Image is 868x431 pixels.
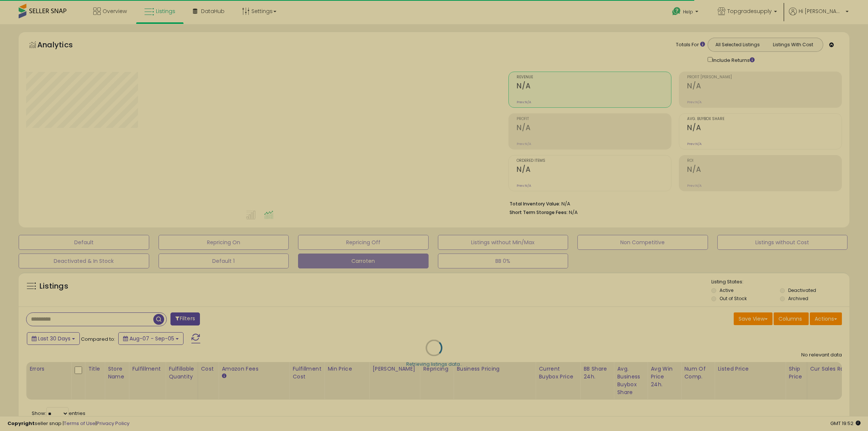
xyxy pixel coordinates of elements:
b: Total Inventory Value: [510,201,560,207]
span: Listings [156,7,175,15]
button: Deactivated & In Stock [19,254,149,268]
li: N/A [510,199,836,208]
a: Help [666,1,706,24]
span: Hi [PERSON_NAME] [799,7,843,15]
h2: N/A [687,165,842,175]
i: Get Help [672,7,681,16]
span: Avg. Buybox Share [687,117,842,121]
button: Default [19,235,149,250]
h2: N/A [517,165,671,175]
strong: Copyright [7,420,35,427]
div: seller snap | | [7,420,129,427]
span: ROI [687,159,842,163]
button: Listings With Cost [765,40,821,50]
button: All Selected Listings [710,40,765,50]
h2: N/A [687,82,842,92]
small: Prev: N/A [687,100,702,104]
small: Prev: N/A [517,183,531,188]
div: Retrieving listings data.. [406,361,462,368]
small: Prev: N/A [687,142,702,146]
small: Prev: N/A [517,100,531,104]
span: Help [683,9,693,15]
h2: N/A [517,123,671,133]
button: Carroten [298,254,429,268]
div: Include Returns [702,56,764,64]
span: N/A [569,209,578,216]
button: Default 1 [159,254,289,268]
span: Ordered Items [517,159,671,163]
small: Prev: N/A [517,142,531,146]
button: Listings without Min/Max [438,235,568,250]
b: Short Term Storage Fees: [510,209,568,215]
button: Repricing Off [298,235,429,250]
div: Totals For [676,41,705,48]
button: Listings without Cost [717,235,848,250]
button: Non Competitive [577,235,708,250]
h2: N/A [687,123,842,133]
button: Repricing On [159,235,289,250]
span: Topgradesupply [727,7,772,15]
span: Overview [103,7,127,15]
span: Profit [PERSON_NAME] [687,75,842,79]
span: DataHub [201,7,225,15]
button: BB 0% [438,254,568,268]
h2: N/A [517,82,671,92]
span: Revenue [517,75,671,79]
small: Prev: N/A [687,183,702,188]
a: Hi [PERSON_NAME] [789,7,849,24]
span: Profit [517,117,671,121]
h5: Analytics [37,40,87,52]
